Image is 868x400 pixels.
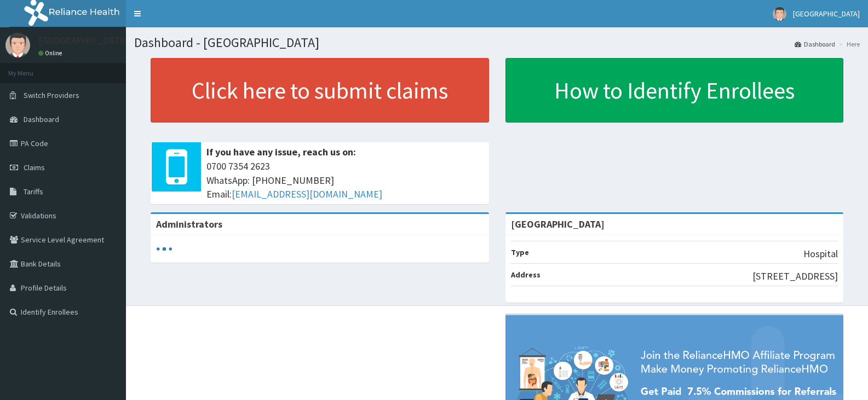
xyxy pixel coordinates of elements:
a: Click here to submit claims [151,58,489,123]
b: Address [511,270,541,280]
p: [GEOGRAPHIC_DATA] [38,36,129,45]
p: [STREET_ADDRESS] [752,269,838,283]
h1: Dashboard - [GEOGRAPHIC_DATA] [134,36,860,50]
span: Switch Providers [24,90,79,100]
span: [GEOGRAPHIC_DATA] [793,9,860,19]
span: Tariffs [24,187,43,196]
span: Claims [24,163,45,172]
span: 0700 7354 2623 WhatsApp: [PHONE_NUMBER] Email: [206,159,484,201]
li: Here [836,39,860,49]
span: Dashboard [24,114,59,124]
img: User Image [773,7,786,21]
svg: audio-loading [156,241,173,257]
img: User Image [5,33,30,57]
p: Hospital [803,247,838,261]
a: Online [38,49,65,57]
a: How to Identify Enrollees [505,58,844,123]
a: [EMAIL_ADDRESS][DOMAIN_NAME] [232,188,382,200]
b: Type [511,247,529,257]
a: Dashboard [795,39,835,49]
b: If you have any issue, reach us on: [206,146,356,158]
b: Administrators [156,218,222,230]
strong: [GEOGRAPHIC_DATA] [511,218,605,230]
